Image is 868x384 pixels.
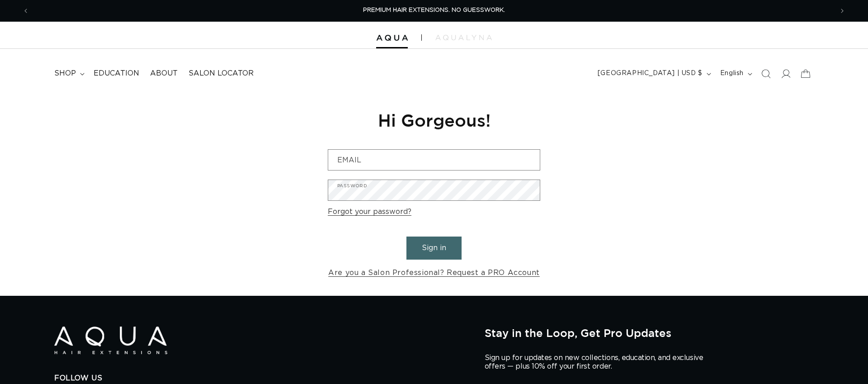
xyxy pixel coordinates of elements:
[406,237,462,260] button: Sign in
[145,63,183,84] a: About
[88,63,145,84] a: Education
[54,69,76,78] span: shop
[328,150,540,170] input: Email
[150,69,178,78] span: About
[715,65,756,82] button: English
[376,35,408,41] img: Aqua Hair Extensions
[363,7,505,13] span: PREMIUM HAIR EXTENSIONS. NO GUESSWORK.
[94,69,139,78] span: Education
[598,69,703,78] span: [GEOGRAPHIC_DATA] | USD $
[328,205,411,218] a: Forgot your password?
[485,354,711,371] p: Sign up for updates on new collections, education, and exclusive offers — plus 10% off your first...
[328,266,540,280] a: Are you a Salon Professional? Request a PRO Account
[592,65,715,82] button: [GEOGRAPHIC_DATA] | USD $
[16,2,36,19] button: Previous announcement
[832,2,852,19] button: Next announcement
[49,63,88,84] summary: shop
[183,63,259,84] a: Salon Locator
[328,109,540,131] h1: Hi Gorgeous!
[756,64,776,84] summary: Search
[435,35,492,40] img: aqualyna.com
[720,69,744,78] span: English
[189,69,254,78] span: Salon Locator
[54,374,471,383] h2: Follow Us
[54,327,167,354] img: Aqua Hair Extensions
[485,327,814,339] h2: Stay in the Loop, Get Pro Updates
